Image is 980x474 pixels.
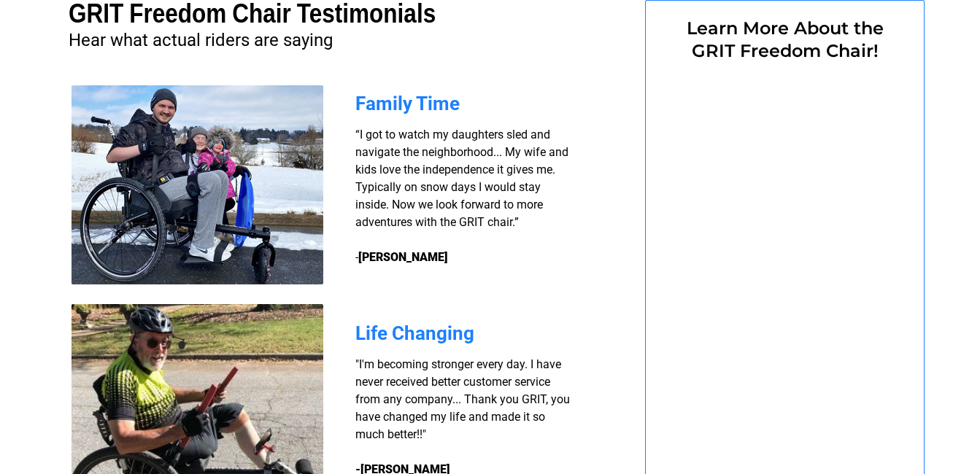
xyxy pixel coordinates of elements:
span: Learn More About the GRIT Freedom Chair! [687,18,884,61]
span: “I got to watch my daughters sled and navigate the neighborhood... My wife and kids love the inde... [355,128,568,264]
span: Life Changing [355,322,474,344]
strong: [PERSON_NAME] [358,250,448,264]
span: "I'm becoming stronger every day. I have never received better customer service from any company.... [355,357,570,441]
span: Family Time [355,93,460,114]
iframe: Form 0 [670,71,900,463]
span: Hear what actual riders are saying [69,30,333,50]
